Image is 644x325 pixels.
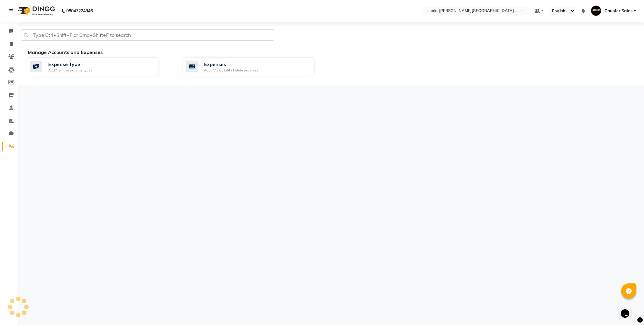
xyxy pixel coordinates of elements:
[204,61,258,68] div: Expenses
[591,5,602,16] img: Counter Sales
[15,2,57,19] img: logo
[619,301,638,319] iframe: chat widget
[27,57,174,76] a: Expense TypeAdd / remove expense types
[21,29,274,41] input: Type Ctrl+Shift+F or Cmd+Shift+F to search
[66,2,93,19] b: 08047224946
[48,68,92,73] div: Add / remove expense types
[48,61,92,68] div: Expense Type
[183,57,329,76] a: ExpensesAdd / View / Edit / Delete expenses
[204,68,258,73] div: Add / View / Edit / Delete expenses
[605,8,633,14] span: Counter Sales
